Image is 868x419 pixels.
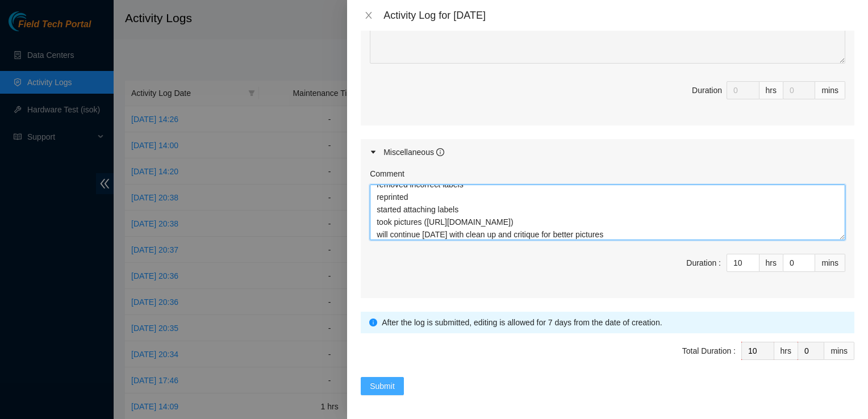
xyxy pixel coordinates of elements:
div: mins [824,342,854,360]
div: hrs [759,254,783,272]
span: info-circle [436,148,444,156]
div: Miscellaneous [383,146,444,158]
span: Submit [370,380,395,392]
button: Close [361,10,377,21]
div: Miscellaneous info-circle [361,139,854,165]
textarea: Comment [370,8,845,64]
label: Comment [370,167,404,180]
textarea: Comment [370,185,845,240]
div: Total Duration : [682,345,736,357]
div: Duration [692,84,722,97]
span: info-circle [369,319,377,326]
div: After the log is submitted, editing is allowed for 7 days from the date of creation. [382,316,846,329]
div: hrs [759,81,783,99]
span: caret-right [370,149,377,156]
div: mins [815,81,845,99]
div: Duration : [686,257,721,269]
div: hrs [774,342,798,360]
div: Activity Log for [DATE] [383,9,854,22]
button: Submit [361,377,404,395]
span: close [364,11,373,20]
div: mins [815,254,845,272]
